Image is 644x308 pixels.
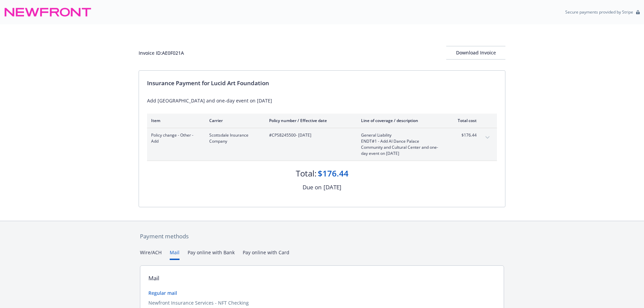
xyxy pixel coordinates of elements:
[269,118,350,123] div: Policy number / Effective date
[361,132,440,157] span: General LiabilityENDT#1 - Add AI Dance Palace Community and Cultural Center and one-day event on ...
[361,118,440,123] div: Line of coverage / description
[170,249,180,260] button: Mail
[446,46,505,60] button: Download Invoice
[209,118,258,123] div: Carrier
[140,249,162,260] button: Wire/ACH
[147,79,497,88] div: Insurance Payment for Lucid Art Foundation
[209,132,258,144] span: Scottsdale Insurance Company
[148,299,496,306] div: Newfront Insurance Services - NFT Checking
[318,168,349,179] div: $176.44
[140,232,504,241] div: Payment methods
[296,168,316,179] div: Total:
[188,249,235,260] button: Pay online with Bank
[451,118,477,123] div: Total cost
[565,9,633,15] p: Secure payments provided by Stripe
[148,274,159,283] div: Mail
[361,132,440,138] span: General Liability
[303,183,321,192] div: Due on
[147,97,497,104] div: Add [GEOGRAPHIC_DATA] and one-day event on [DATE]
[269,132,350,138] span: #CPS8245500 - [DATE]
[139,49,184,56] div: Invoice ID: AE0F021A
[148,289,496,297] div: Regular mail
[482,132,493,143] button: expand content
[147,128,497,161] div: Policy change - Other - AddScottsdale Insurance Company#CPS8245500- [DATE]General LiabilityENDT#1...
[151,118,198,123] div: Item
[361,138,440,157] span: ENDT#1 - Add AI Dance Palace Community and Cultural Center and one-day event on [DATE]
[151,132,198,144] span: Policy change - Other - Add
[324,183,341,192] div: [DATE]
[243,249,289,260] button: Pay online with Card
[451,132,477,138] span: $176.44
